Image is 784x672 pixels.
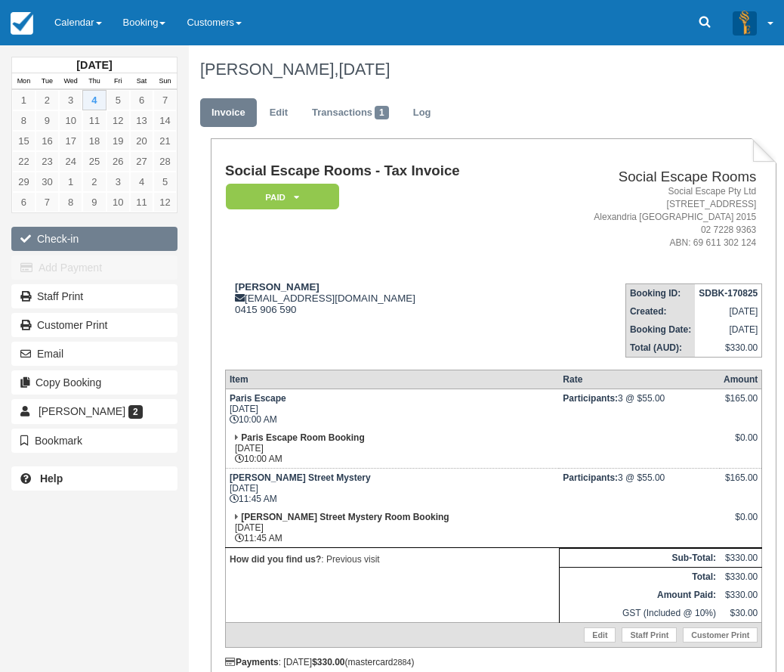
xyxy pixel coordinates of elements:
a: 17 [59,131,82,151]
th: Thu [82,73,106,90]
a: Log [402,98,443,128]
td: [DATE] [695,321,762,339]
a: 11 [130,192,153,212]
strong: $330.00 [312,657,344,667]
a: 2 [82,172,106,192]
a: 6 [12,192,35,212]
a: 25 [82,151,106,172]
strong: Participants [563,472,618,483]
strong: Paris Escape Room Booking [241,432,364,443]
th: Mon [12,73,35,90]
td: 3 @ $55.00 [559,468,720,508]
a: 30 [35,172,59,192]
a: 10 [106,192,130,212]
address: Social Escape Pty Ltd [STREET_ADDRESS] Alexandria [GEOGRAPHIC_DATA] 2015 02 7228 9363 ABN: 69 611... [539,185,756,250]
td: [DATE] 11:45 AM [225,468,559,508]
a: Staff Print [11,284,177,308]
th: Tue [35,73,59,90]
td: $30.00 [720,604,762,623]
h2: Social Escape Rooms [539,169,756,185]
a: 6 [130,90,153,110]
th: Total: [559,567,720,586]
div: [EMAIL_ADDRESS][DOMAIN_NAME] 0415 906 590 [225,281,533,315]
a: Invoice [200,98,257,128]
span: [DATE] [338,60,390,79]
a: 28 [153,151,177,172]
a: 7 [35,192,59,212]
a: 27 [130,151,153,172]
a: 9 [35,110,59,131]
th: Sub-Total: [559,548,720,567]
a: 20 [130,131,153,151]
th: Sat [130,73,153,90]
strong: How did you find us? [230,554,321,565]
th: Amount [720,370,762,389]
strong: SDBK-170825 [699,288,758,299]
em: Paid [226,184,339,210]
span: 1 [375,106,389,119]
a: 15 [12,131,35,151]
td: [DATE] 10:00 AM [225,389,559,429]
div: $0.00 [724,432,758,455]
small: 2884 [394,658,412,667]
div: $165.00 [724,393,758,416]
a: Edit [584,627,616,643]
th: Wed [59,73,82,90]
a: Transactions1 [301,98,400,128]
a: Help [11,466,177,491]
a: 9 [82,192,106,212]
th: Item [225,370,559,389]
h1: [PERSON_NAME], [200,60,766,79]
a: 26 [106,151,130,172]
a: 3 [59,90,82,110]
a: 10 [59,110,82,131]
a: Staff Print [622,627,677,643]
td: [DATE] [695,302,762,321]
button: Add Payment [11,255,177,280]
a: 1 [12,90,35,110]
a: [PERSON_NAME] 2 [11,399,177,423]
a: 8 [59,192,82,212]
strong: Payments [225,657,279,667]
button: Email [11,342,177,366]
th: Booking ID: [625,283,695,302]
h1: Social Escape Rooms - Tax Invoice [225,163,533,179]
a: 19 [106,131,130,151]
th: Rate [559,370,720,389]
th: Fri [106,73,130,90]
button: Bookmark [11,429,177,453]
a: 21 [153,131,177,151]
a: 22 [12,151,35,172]
span: [PERSON_NAME] [39,405,125,417]
a: 5 [106,90,130,110]
a: 3 [106,172,130,192]
td: GST (Included @ 10%) [559,604,720,623]
th: Created: [625,302,695,321]
button: Copy Booking [11,370,177,395]
th: Amount Paid: [559,586,720,604]
a: 24 [59,151,82,172]
strong: [PERSON_NAME] Street Mystery Room Booking [241,512,449,522]
a: 23 [35,151,59,172]
td: 3 @ $55.00 [559,389,720,429]
strong: [DATE] [76,59,112,71]
b: Help [40,472,63,485]
a: 14 [153,110,177,131]
td: $330.00 [720,548,762,567]
a: 29 [12,172,35,192]
a: 12 [106,110,130,131]
strong: Participants [563,393,618,404]
p: : Previous visit [230,552,555,567]
td: $330.00 [695,339,762,358]
button: Check-in [11,227,177,251]
div: : [DATE] (mastercard ) [225,657,762,667]
a: 4 [130,172,153,192]
a: 8 [12,110,35,131]
img: A3 [733,11,757,35]
td: $330.00 [720,586,762,604]
div: $0.00 [724,512,758,534]
th: Sun [153,73,177,90]
td: [DATE] 11:45 AM [225,508,559,548]
span: 2 [128,405,143,419]
a: 12 [153,192,177,212]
